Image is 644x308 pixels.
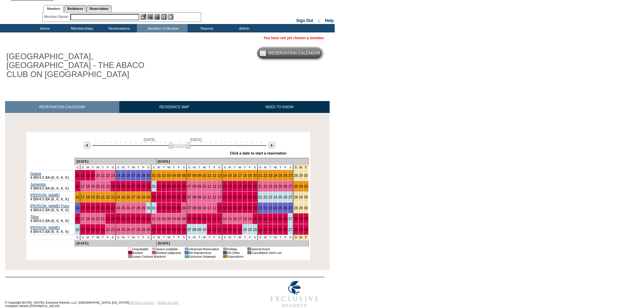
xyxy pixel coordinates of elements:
[192,184,196,188] a: 08
[157,184,161,188] a: 01
[202,195,206,199] a: 10
[288,206,292,210] a: 27
[304,195,308,199] a: 30
[288,228,292,232] a: 27
[273,195,277,199] a: 24
[197,206,201,210] a: 09
[217,195,221,199] a: 13
[168,14,173,20] img: b_calculator.gif
[131,228,135,232] a: 27
[154,14,160,20] img: Impersonate
[111,195,115,199] a: 23
[207,217,211,221] a: 11
[248,217,252,221] a: 19
[96,217,100,221] a: 20
[233,206,237,210] a: 16
[263,195,267,199] a: 22
[212,195,216,199] a: 12
[223,184,227,188] a: 14
[111,217,115,221] a: 23
[106,228,110,232] a: 22
[167,217,171,221] a: 03
[152,228,156,232] a: 31
[273,173,277,177] a: 24
[75,195,79,199] a: 16
[223,228,227,232] a: 14
[268,228,272,232] a: 23
[294,217,298,221] a: 28
[207,173,211,177] a: 11
[283,184,287,188] a: 26
[146,173,150,177] a: 30
[161,14,167,20] img: Reservations
[243,195,247,199] a: 18
[136,173,140,177] a: 28
[243,228,247,232] a: 18
[177,217,181,221] a: 05
[152,206,156,210] a: 31
[91,184,95,188] a: 19
[217,184,221,188] a: 13
[225,24,262,32] td: Admin
[268,173,272,177] a: 23
[217,228,221,232] a: 13
[192,228,196,232] a: 08
[91,195,95,199] a: 19
[162,228,166,232] a: 02
[278,228,282,232] a: 25
[233,173,237,177] a: 16
[187,228,191,232] a: 07
[243,173,247,177] a: 18
[106,195,110,199] a: 22
[294,184,298,188] a: 28
[96,228,100,232] a: 20
[146,206,150,210] a: 30
[172,184,176,188] a: 04
[248,184,252,188] a: 19
[167,228,171,232] a: 03
[288,173,292,177] a: 27
[81,195,85,199] a: 17
[253,206,257,210] a: 20
[121,228,125,232] a: 25
[325,18,334,23] a: Help
[136,217,140,221] a: 28
[111,228,115,232] a: 23
[197,184,201,188] a: 09
[136,184,140,188] a: 28
[243,184,247,188] a: 18
[258,173,262,177] a: 21
[121,217,125,221] a: 25
[119,101,230,113] a: RESIDENCE MAP
[162,206,166,210] a: 02
[283,206,287,210] a: 26
[202,184,206,188] a: 10
[147,14,153,20] img: View
[86,184,90,188] a: 18
[228,217,232,221] a: 15
[182,206,186,210] a: 06
[157,217,161,221] a: 01
[258,184,262,188] a: 21
[268,51,320,55] h5: Reservation Calendar
[238,206,242,210] a: 17
[75,206,79,210] a: 16
[126,184,130,188] a: 26
[106,217,110,221] a: 22
[141,217,145,221] a: 29
[263,206,267,210] a: 22
[278,206,282,210] a: 25
[131,217,135,221] a: 27
[30,193,60,197] a: [PERSON_NAME]
[116,206,120,210] a: 24
[157,195,161,199] a: 01
[233,217,237,221] a: 16
[268,217,272,221] a: 23
[177,184,181,188] a: 05
[304,206,308,210] a: 30
[238,228,242,232] a: 17
[111,206,115,210] a: 23
[75,173,79,177] a: 16
[253,228,257,232] a: 20
[172,173,176,177] a: 04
